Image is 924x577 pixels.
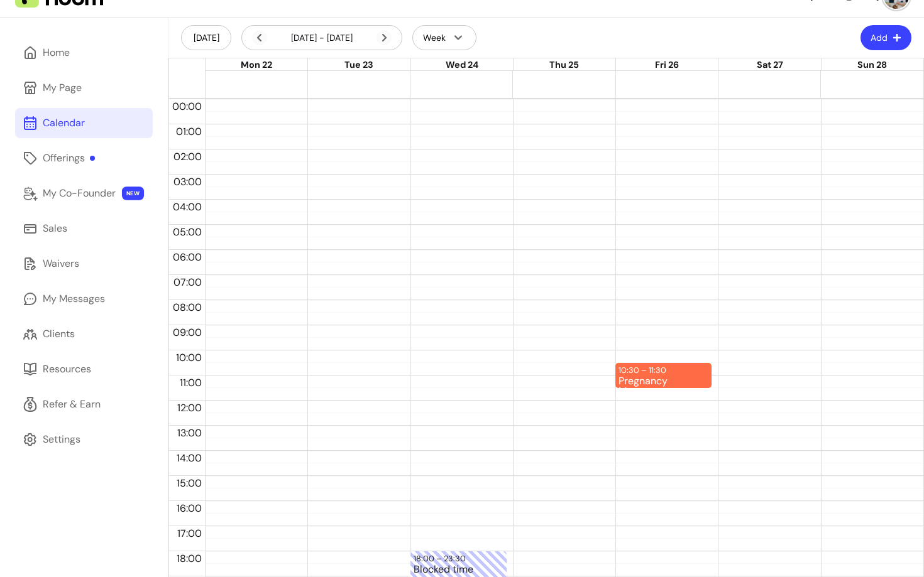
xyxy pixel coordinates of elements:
span: 03:00 [170,175,205,188]
span: 17:00 [174,527,205,540]
div: My Page [43,80,82,95]
span: 11:00 [177,376,205,389]
button: Sat 27 [757,58,783,72]
span: Mon 22 [241,59,272,70]
span: 16:00 [173,502,205,515]
div: Clients [43,326,75,342]
span: 07:00 [170,276,205,289]
div: My Co-Founder [43,186,116,201]
span: Sun 28 [857,59,887,70]
div: Waivers [43,256,79,271]
span: 08:00 [170,301,205,314]
span: 14:00 [173,451,205,465]
div: Offerings [43,151,95,166]
a: Sales [15,213,153,244]
button: Week [412,25,476,50]
a: Settings [15,424,153,455]
span: 10:00 [173,351,205,364]
div: Calendar [43,116,85,131]
span: Fri 26 [655,59,679,70]
div: My Messages [43,291,105,306]
span: Tue 23 [344,59,373,70]
span: 05:00 [170,225,205,239]
div: 10:30 – 11:30Pregnancy Massage [615,363,712,388]
span: 02:00 [170,150,205,163]
div: 10:30 – 11:30 [619,364,669,376]
a: My Page [15,73,153,103]
span: NEW [122,186,144,200]
button: Thu 25 [549,58,579,72]
button: Tue 23 [344,58,373,72]
div: Resources [43,362,91,377]
a: Waivers [15,249,153,279]
div: Home [43,45,70,60]
span: 01:00 [173,125,205,138]
span: 04:00 [170,200,205,213]
span: 12:00 [174,401,205,414]
a: Refer & Earn [15,389,153,419]
a: Calendar [15,108,153,138]
span: Thu 25 [549,59,579,70]
button: Add [861,25,911,50]
a: Offerings [15,143,153,173]
span: 13:00 [174,426,205,439]
div: [DATE] - [DATE] [252,30,392,45]
span: Sat 27 [757,59,783,70]
div: 18:00 – 23:30 [414,553,503,564]
button: Fri 26 [655,58,679,72]
button: [DATE] [181,25,231,50]
span: 06:00 [170,251,205,264]
a: My Co-Founder NEW [15,178,153,208]
div: Pregnancy Massage [619,376,708,387]
div: Settings [43,432,80,447]
button: Mon 22 [241,58,272,72]
span: 15:00 [173,477,205,490]
a: My Messages [15,284,153,314]
button: Sun 28 [857,58,887,72]
div: Refer & Earn [43,397,101,412]
span: 18:00 [173,552,205,565]
a: Resources [15,354,153,384]
span: Wed 24 [446,59,478,70]
a: Home [15,38,153,68]
span: 00:00 [169,100,205,113]
span: 09:00 [170,326,205,339]
button: Wed 24 [446,58,478,72]
div: Sales [43,221,67,236]
a: Clients [15,319,153,349]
